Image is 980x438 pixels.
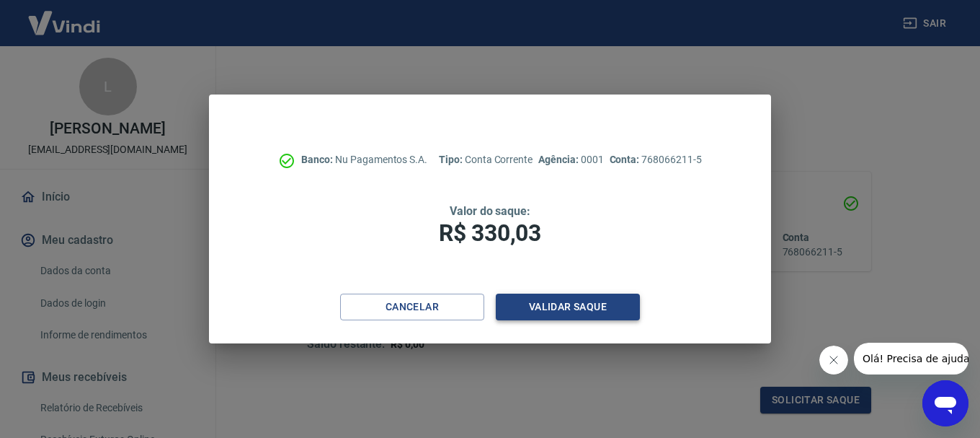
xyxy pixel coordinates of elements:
p: 768066211-5 [610,152,702,167]
span: Valor do saque: [450,204,530,218]
span: Tipo: [439,154,465,165]
p: Nu Pagamentos S.A. [301,152,427,167]
span: Olá! Precisa de ajuda? [9,10,121,22]
button: Cancelar [340,294,484,320]
p: Conta Corrente [439,152,533,167]
p: 0001 [538,152,603,167]
span: Conta: [610,154,642,165]
iframe: Botão para abrir a janela de mensagens [922,380,968,426]
iframe: Mensagem da empresa [854,343,968,375]
span: Agência: [538,154,581,165]
span: Banco: [301,154,335,165]
button: Validar saque [496,294,640,320]
iframe: Fechar mensagem [819,346,848,375]
span: R$ 330,03 [439,219,541,247]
